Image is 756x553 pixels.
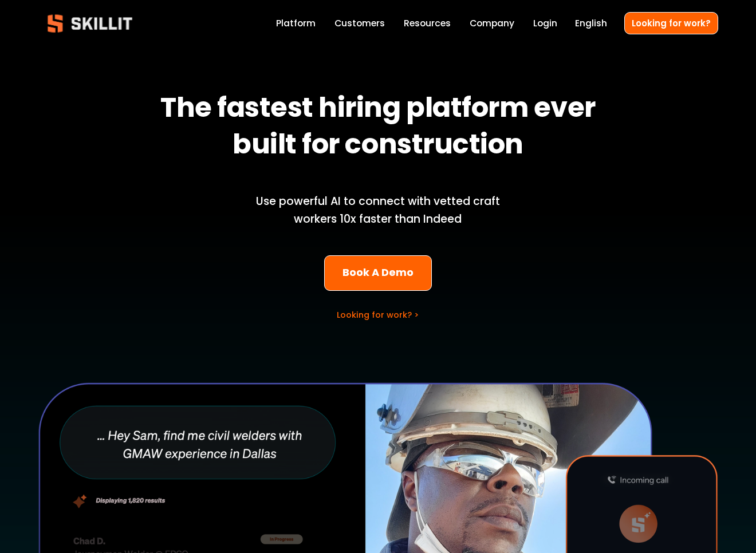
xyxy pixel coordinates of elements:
[238,193,518,228] p: Use powerful AI to connect with vetted craft workers 10x faster than Indeed
[575,15,607,31] div: language picker
[276,15,316,31] a: Platform
[38,6,142,41] img: Skillit
[334,15,385,31] a: Customers
[404,15,451,31] a: folder dropdown
[533,15,557,31] a: Login
[324,255,432,291] a: Book A Demo
[160,86,601,170] strong: The fastest hiring platform ever built for construction
[470,15,514,31] a: Company
[575,17,607,30] span: English
[624,12,718,34] a: Looking for work?
[337,309,419,321] a: Looking for work? >
[404,17,451,30] span: Resources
